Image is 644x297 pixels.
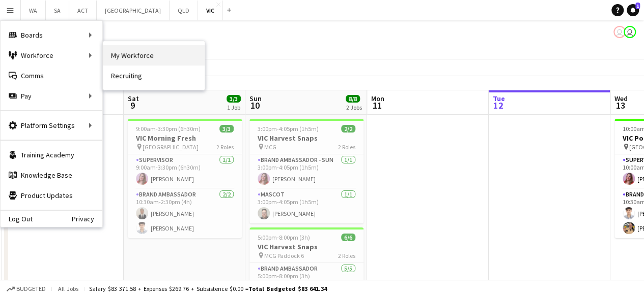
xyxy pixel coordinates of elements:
[338,143,355,151] span: 2 Roles
[627,4,639,16] a: 1
[69,1,97,20] button: ACT
[1,86,102,106] div: Pay
[635,3,640,9] span: 1
[21,1,46,20] button: WA
[227,104,240,111] div: 1 Job
[89,285,327,292] div: Salary $83 371.58 + Expenses $269.76 + Subsistence $0.00 =
[249,242,363,251] h3: VIC Harvest Snaps
[249,134,363,143] h3: VIC Harvest Snaps
[614,94,628,103] span: Wed
[198,1,223,20] button: VIC
[128,94,139,103] span: Sat
[46,1,69,20] button: SA
[5,283,47,294] button: Budgeted
[16,285,46,292] span: Budgeted
[136,125,201,133] span: 9:00am-3:30pm (6h30m)
[56,285,80,292] span: All jobs
[1,215,33,223] a: Log Out
[491,100,505,111] span: 12
[1,65,102,86] a: Comms
[216,143,234,151] span: 2 Roles
[249,94,262,103] span: Sun
[264,252,304,259] span: MCG Paddock 6
[613,100,628,111] span: 13
[1,145,102,165] a: Training Academy
[624,26,636,38] app-user-avatar: Declan Murray
[1,25,102,45] div: Boards
[143,143,199,151] span: [GEOGRAPHIC_DATA]
[613,26,626,38] app-user-avatar: Declan Murray
[248,100,262,111] span: 10
[341,125,355,133] span: 2/2
[258,234,310,241] span: 5:00pm-8:00pm (3h)
[126,100,139,111] span: 9
[1,185,102,206] a: Product Updates
[249,119,363,223] app-job-card: 3:00pm-4:05pm (1h5m)2/2VIC Harvest Snaps MCG2 RolesBrand Ambassador - SUN1/13:00pm-4:05pm (1h5m)[...
[128,134,242,143] h3: VIC Morning Fresh
[219,125,234,133] span: 3/3
[128,119,242,238] app-job-card: 9:00am-3:30pm (6h30m)3/3VIC Morning Fresh [GEOGRAPHIC_DATA]2 RolesSupervisor1/19:00am-3:30pm (6h3...
[72,215,102,223] a: Privacy
[97,1,170,20] button: [GEOGRAPHIC_DATA]
[227,95,241,103] span: 3/3
[128,189,242,238] app-card-role: Brand Ambassador2/210:30am-2:30pm (4h)[PERSON_NAME][PERSON_NAME]
[103,65,205,86] a: Recruiting
[370,100,384,111] span: 11
[346,104,362,111] div: 2 Jobs
[1,115,102,136] div: Platform Settings
[341,234,355,241] span: 6/6
[1,165,102,185] a: Knowledge Base
[264,143,276,151] span: MCG
[248,285,327,292] span: Total Budgeted $83 641.34
[249,189,363,223] app-card-role: Mascot1/13:00pm-4:05pm (1h5m)[PERSON_NAME]
[1,45,102,65] div: Workforce
[249,154,363,189] app-card-role: Brand Ambassador - SUN1/13:00pm-4:05pm (1h5m)[PERSON_NAME]
[346,95,360,103] span: 8/8
[103,45,205,65] a: My Workforce
[338,252,355,259] span: 2 Roles
[371,94,384,103] span: Mon
[170,1,198,20] button: QLD
[258,125,319,133] span: 3:00pm-4:05pm (1h5m)
[128,154,242,189] app-card-role: Supervisor1/19:00am-3:30pm (6h30m)[PERSON_NAME]
[493,94,505,103] span: Tue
